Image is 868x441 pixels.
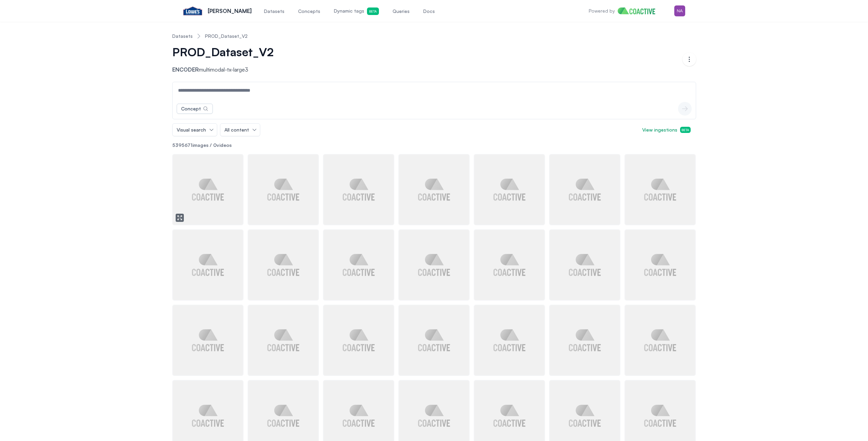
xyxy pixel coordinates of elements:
[213,142,217,148] span: 0
[474,305,544,375] img: https://app.coactive.ai/assets/ui/images/coactive/PROD_Dataset_V2_1742428308587/ceb52467-5f7d-47e...
[177,104,213,114] button: Concept
[399,230,469,300] img: https://app.coactive.ai/assets/ui/images/coactive/PROD_Dataset_V2_1742428308587/8a047bc9-e081-4b1...
[173,305,243,375] img: https://app.coactive.ai/assets/ui/images/coactive/PROD_Dataset_V2_1742428308587/5f803931-4530-4a0...
[172,142,696,149] p: images / videos
[367,7,379,15] span: Beta
[172,142,192,148] span: 5395671
[208,7,252,15] p: [PERSON_NAME]
[393,8,410,15] span: Queries
[550,305,620,375] img: https://app.coactive.ai/assets/ui/images/coactive/PROD_Dataset_V2_1742428308587/1d9b4e32-12b0-461...
[324,155,394,225] img: https://app.coactive.ai/assets/ui/images/coactive/PROD_Dataset_V2_1742428308587/bda96a1e-e98f-4cf...
[248,305,318,375] img: https://app.coactive.ai/assets/ui/images/coactive/PROD_Dataset_V2_1742428308587/cadfc3cb-7b54-4fd...
[625,155,695,225] img: https://app.coactive.ai/assets/ui/images/coactive/PROD_Dataset_V2_1742428308587/985092dd-2743-409...
[224,126,249,133] span: All content
[550,230,620,300] img: https://app.coactive.ai/assets/ui/images/coactive/PROD_Dataset_V2_1742428308587/7f73a3dd-180a-4f7...
[625,305,695,375] img: https://app.coactive.ai/assets/ui/images/coactive/PROD_Dataset_V2_1742428308587/d6448df3-0011-4fa...
[172,65,289,74] p: multimodal-tx-large3
[173,124,217,136] button: Visual search
[399,155,469,225] img: https://app.coactive.ai/assets/ui/images/coactive/PROD_Dataset_V2_1742428308587/b7c1e2d2-2621-4aa...
[474,155,544,225] img: https://app.coactive.ai/assets/ui/images/coactive/PROD_Dataset_V2_1742428308587/ec6eb9ff-50e4-493...
[205,33,248,40] a: PROD_Dataset_V2
[220,124,260,136] button: All content
[474,230,544,300] img: https://app.coactive.ai/assets/ui/images/coactive/PROD_Dataset_V2_1742428308587/645b065f-8d1c-4f8...
[173,155,243,225] img: https://app.coactive.ai/assets/ui/images/coactive/PROD_Dataset_V2_1742428308587/0fc92e16-cf66-469...
[183,5,203,16] img: Lowe's
[264,8,284,15] span: Datasets
[399,305,469,375] img: https://app.coactive.ai/assets/ui/images/coactive/PROD_Dataset_V2_1742428308587/eaa91818-6bb8-40a...
[181,105,201,112] div: Concept
[172,27,696,45] nav: Breadcrumb
[680,127,691,133] span: Beta
[172,45,283,59] button: PROD_Dataset_V2
[173,230,243,300] img: https://app.coactive.ai/assets/ui/images/coactive/PROD_Dataset_V2_1742428308587/166eb9c2-588a-422...
[172,33,193,40] a: Datasets
[637,124,696,136] button: View ingestionsBeta
[618,7,660,14] img: Home
[324,230,394,300] img: https://app.coactive.ai/assets/ui/images/coactive/PROD_Dataset_V2_1742428308587/9d8f355d-eae2-4f5...
[298,8,320,15] span: Concepts
[625,230,695,300] img: https://app.coactive.ai/assets/ui/images/coactive/PROD_Dataset_V2_1742428308587/c096af68-d87c-4e9...
[172,66,199,73] span: Encoder
[589,7,615,14] p: Powered by
[248,230,318,300] img: https://app.coactive.ai/assets/ui/images/coactive/PROD_Dataset_V2_1742428308587/6736b3e5-cea0-40a...
[248,155,318,225] img: https://app.coactive.ai/assets/ui/images/coactive/PROD_Dataset_V2_1742428308587/0dd46fb3-c4e8-453...
[642,126,691,133] span: View ingestions
[324,305,394,375] img: https://app.coactive.ai/assets/ui/images/coactive/PROD_Dataset_V2_1742428308587/f42e8917-53e3-4bc...
[172,45,274,59] span: PROD_Dataset_V2
[550,155,620,225] img: https://app.coactive.ai/assets/ui/images/coactive/PROD_Dataset_V2_1742428308587/d56be394-d7be-4b6...
[177,126,206,133] span: Visual search
[674,5,685,16] img: Menu for the logged in user
[334,7,379,15] span: Dynamic tags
